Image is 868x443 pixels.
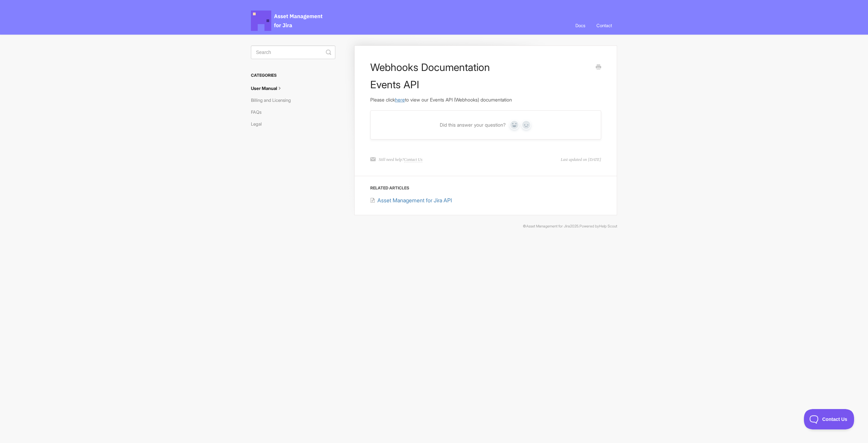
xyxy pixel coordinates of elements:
[251,107,267,117] a: FAQs
[599,224,617,228] a: Help Scout
[251,118,267,129] a: Legal
[804,409,854,429] iframe: Toggle Customer Support
[596,64,601,71] a: Print this Article
[370,78,601,91] h1: Events API
[379,156,422,163] p: Still need help?
[251,69,335,81] h3: Categories
[370,96,601,104] p: Please click to view our Events API (Webhooks) documentation
[591,16,617,35] a: Contact
[251,95,296,106] a: Billing and Licensing
[251,45,335,59] input: Search
[251,11,323,31] span: Asset Management for Jira Docs
[370,185,601,191] h3: Related Articles
[561,156,601,163] time: Last updated on [DATE]
[440,122,506,128] span: Did this answer your question?
[370,197,452,204] a: Asset Management for Jira API
[377,197,452,204] span: Asset Management for Jira API
[526,224,570,228] a: Asset Management for Jira
[251,83,288,94] a: User Manual
[404,157,422,162] a: Contact Us
[251,223,617,229] p: © 2025.
[370,61,591,73] h1: Webhooks Documentation
[579,224,617,228] span: Powered by
[395,97,405,103] a: here
[570,16,590,35] a: Docs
